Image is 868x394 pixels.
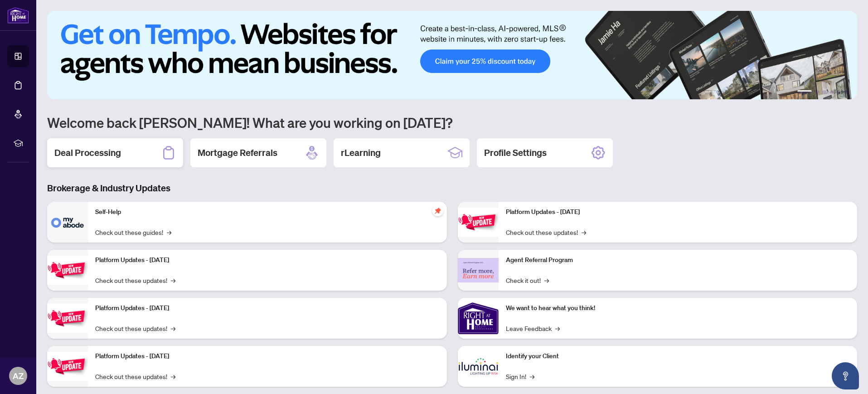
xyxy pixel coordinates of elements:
[506,207,850,217] p: Platform Updates - [DATE]
[484,146,547,159] h2: Profile Settings
[341,146,381,159] h2: rLearning
[54,146,121,159] h2: Deal Processing
[458,258,499,283] img: Agent Referral Program
[815,90,819,94] button: 2
[171,371,175,381] span: →
[458,298,499,339] img: We want to hear what you think!
[530,371,534,381] span: →
[832,362,859,389] button: Open asap
[506,275,549,285] a: Check it out!→
[844,90,848,94] button: 6
[95,323,175,333] a: Check out these updates!→
[837,90,841,94] button: 5
[171,323,175,333] span: →
[432,205,443,216] span: pushpin
[830,90,834,94] button: 4
[47,11,857,99] img: Slide 0
[506,371,534,381] a: Sign In!→
[47,352,88,380] img: Platform Updates - July 8, 2025
[797,90,812,94] button: 1
[171,275,175,285] span: →
[582,227,586,237] span: →
[47,202,88,243] img: Self-Help
[95,227,171,237] a: Check out these guides!→
[167,227,171,237] span: →
[506,351,850,361] p: Identify your Client
[47,256,88,284] img: Platform Updates - September 16, 2025
[506,323,560,333] a: Leave Feedback→
[458,208,499,236] img: Platform Updates - June 23, 2025
[506,303,850,313] p: We want to hear what you think!
[544,275,549,285] span: →
[506,255,850,265] p: Agent Referral Program
[95,351,440,361] p: Platform Updates - [DATE]
[95,275,175,285] a: Check out these updates!→
[95,207,440,217] p: Self-Help
[95,371,175,381] a: Check out these updates!→
[95,255,440,265] p: Platform Updates - [DATE]
[7,7,29,24] img: logo
[47,304,88,332] img: Platform Updates - July 21, 2025
[506,227,586,237] a: Check out these updates!→
[823,90,826,94] button: 3
[458,346,499,387] img: Identify your Client
[47,182,857,195] h3: Brokerage & Industry Updates
[47,114,857,131] h1: Welcome back [PERSON_NAME]! What are you working on [DATE]?
[13,370,24,382] span: AZ
[95,303,440,313] p: Platform Updates - [DATE]
[555,323,560,333] span: →
[198,146,277,159] h2: Mortgage Referrals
